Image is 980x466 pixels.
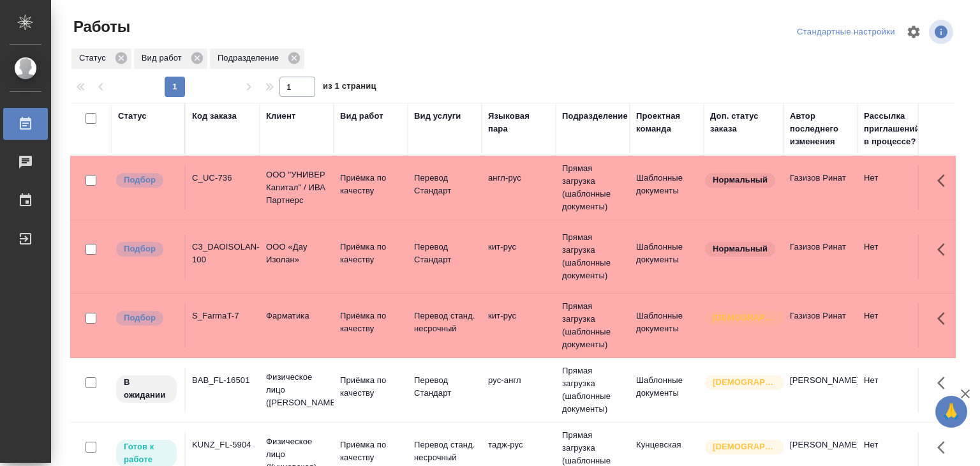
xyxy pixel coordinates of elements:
[414,310,475,335] p: Перевод станд. несрочный
[930,165,960,196] button: Здесь прячутся важные кнопки
[630,303,704,348] td: Шаблонные документы
[864,110,925,148] div: Рассылка приглашений в процессе?
[124,440,169,466] p: Готов к работе
[482,234,556,279] td: кит-рус
[414,439,475,464] p: Перевод станд. несрочный
[414,110,461,123] div: Вид услуги
[340,374,401,400] p: Приёмка по качеству
[115,172,178,189] div: Можно подбирать исполнителей
[79,52,110,64] p: Статус
[556,294,630,357] td: Прямая загрузка (шаблонные документы)
[898,17,929,47] span: Настроить таблицу
[636,110,697,135] div: Проектная команда
[192,310,253,322] div: S_FarmaT-7
[266,169,327,207] p: ООО "УНИВЕР Капитал" / ИВА Партнерс
[124,243,156,255] p: Подбор
[266,241,327,266] p: ООО «Дау Изолан»
[192,241,253,266] div: C3_DAOISOLAN-100
[482,303,556,348] td: кит-рус
[930,368,960,398] button: Здесь прячутся важные кнопки
[790,110,851,148] div: Автор последнего изменения
[414,241,475,266] p: Перевод Стандарт
[556,225,630,289] td: Прямая загрузка (шаблонные документы)
[124,376,169,402] p: В ожидании
[857,303,932,348] td: Нет
[70,17,130,37] span: Работы
[783,303,857,348] td: Газизов Ринат
[340,241,401,266] p: Приёмка по качеству
[713,243,768,255] p: Нормальный
[783,165,857,210] td: Газизов Ринат
[266,110,295,123] div: Клиент
[115,310,178,327] div: Можно подбирать исполнителей
[857,368,932,412] td: Нет
[783,368,857,412] td: [PERSON_NAME]
[562,110,628,123] div: Подразделение
[266,371,327,409] p: Физическое лицо ([PERSON_NAME])
[192,374,253,387] div: BAB_FL-16501
[488,110,549,135] div: Языковая пара
[857,234,932,279] td: Нет
[857,165,932,210] td: Нет
[556,358,630,422] td: Прямая загрузка (шаблонные документы)
[340,110,383,123] div: Вид работ
[482,368,556,412] td: рус-англ
[630,234,704,279] td: Шаблонные документы
[930,432,960,463] button: Здесь прячутся важные кнопки
[218,52,283,64] p: Подразделение
[115,241,178,258] div: Можно подбирать исполнителей
[118,110,147,123] div: Статус
[192,172,253,184] div: C_UC-736
[192,110,237,123] div: Код заказа
[192,439,253,451] div: KUNZ_FL-5904
[340,172,401,197] p: Приёмка по качеству
[930,303,960,334] button: Здесь прячутся важные кнопки
[414,374,475,400] p: Перевод Стандарт
[556,156,630,220] td: Прямая загрузка (шаблонные документы)
[115,374,178,404] div: Исполнитель назначен, приступать к работе пока рано
[930,234,960,265] button: Здесь прячутся важные кнопки
[340,310,401,335] p: Приёмка по качеству
[710,110,777,135] div: Доп. статус заказа
[935,396,967,428] button: 🙏
[323,79,376,97] span: из 1 страниц
[124,312,156,324] p: Подбор
[71,49,131,69] div: Статус
[929,20,956,44] span: Посмотреть информацию
[142,52,186,64] p: Вид работ
[713,312,776,324] p: [DEMOGRAPHIC_DATA]
[134,49,207,69] div: Вид работ
[794,22,898,42] div: split button
[210,49,304,69] div: Подразделение
[940,398,962,425] span: 🙏
[783,234,857,279] td: Газизов Ринат
[266,310,327,322] p: Фарматика
[713,440,776,453] p: [DEMOGRAPHIC_DATA]
[630,368,704,412] td: Шаблонные документы
[713,376,776,389] p: [DEMOGRAPHIC_DATA]
[630,165,704,210] td: Шаблонные документы
[414,172,475,197] p: Перевод Стандарт
[482,165,556,210] td: англ-рус
[340,439,401,464] p: Приёмка по качеству
[713,174,768,186] p: Нормальный
[124,174,156,186] p: Подбор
